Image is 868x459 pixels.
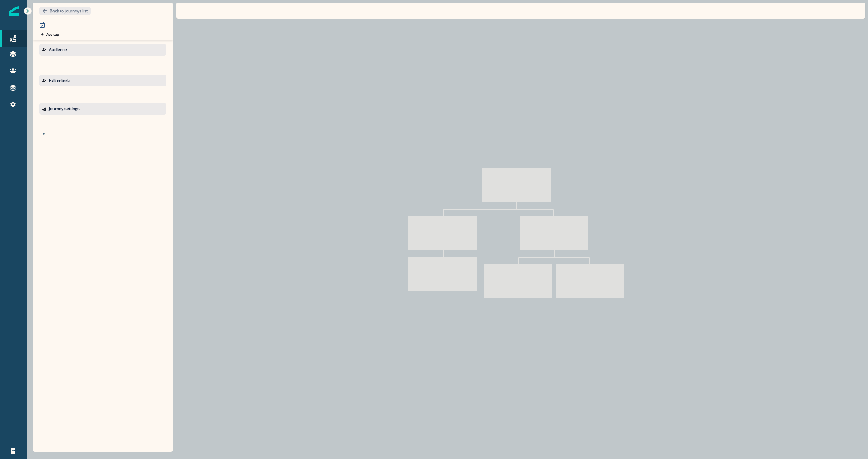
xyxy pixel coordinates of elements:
p: Audience [49,47,67,53]
p: Exit criteria [49,78,71,84]
button: Add tag [39,32,60,37]
p: Journey settings [49,106,80,112]
button: Go back [39,7,91,15]
p: Add tag [46,32,59,36]
p: Back to journeys list [50,8,88,14]
img: Inflection [9,6,19,16]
